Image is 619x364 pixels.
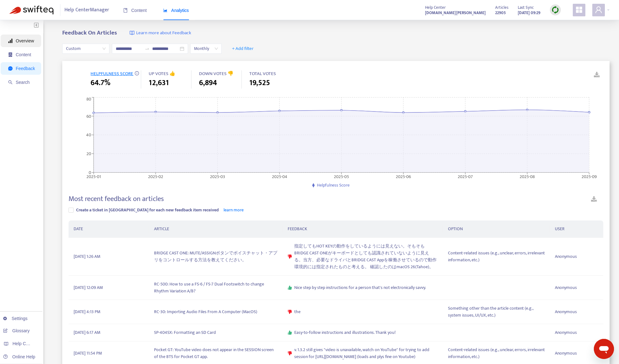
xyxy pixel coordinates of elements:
span: like [288,330,292,335]
span: Custom [66,44,106,53]
tspan: 2025-09 [582,173,597,180]
span: [DATE] 1:26 AM [74,253,100,260]
a: Settings [3,316,28,321]
span: dislike [288,351,292,356]
img: Swifteq [9,6,53,14]
a: Glossary [3,328,30,333]
span: Help Centers [13,341,38,346]
tspan: 60 [86,112,91,120]
span: Easy-to-follow instructions and illustrations. Thank you! [294,329,395,336]
tspan: 2025-03 [210,173,225,180]
span: Help Center Manager [64,4,109,16]
span: dislike [288,310,292,314]
span: Content [16,52,31,57]
span: Anonymous [555,284,577,291]
th: ARTICLE [149,220,283,238]
tspan: 2025-01 [86,173,101,180]
tspan: 2025-08 [520,173,535,180]
tspan: 2025-04 [272,173,287,180]
span: area-chart [163,8,168,13]
span: Create a ticket in [GEOGRAPHIC_DATA] for each new feedback item received [76,206,219,214]
span: user [595,6,602,14]
strong: [DATE] 09:29 [518,9,540,16]
tspan: 20 [86,150,91,157]
span: Anonymous [555,350,577,357]
span: Anonymous [555,308,577,315]
span: Search [16,80,30,85]
span: HELPFULNESS SCORE [91,70,133,78]
span: Nice step by step instructions for a person that's not electronically savvy. [294,284,426,291]
span: v. 1.3.2 still gives "video is unavailable, watch on YouTube" for trying to add session for [URL]... [294,346,438,360]
td: SP-404SX: Formatting an SD Card [149,324,283,341]
span: + Add filter [232,45,254,52]
strong: 22905 [495,9,506,16]
a: learn more [224,206,244,214]
span: to [145,46,150,51]
td: BRIDGE CAST ONE: MUTE/ASSIGNボタンでボイスチャット・アプリをコントロールする方法を教えてください。 [149,238,283,276]
b: Feedback On Articles [62,28,117,38]
span: Anonymous [555,329,577,336]
span: search [8,80,13,84]
span: TOTAL VOTES [249,70,276,78]
span: 6,894 [199,77,217,89]
span: Monthly [194,44,218,53]
tspan: 2025-07 [458,173,473,180]
span: message [8,66,13,71]
tspan: 2025-02 [148,173,163,180]
span: signal [8,39,13,43]
span: Anonymous [555,253,577,260]
img: sync.dc5367851b00ba804db3.png [551,6,559,14]
span: dislike [288,254,292,259]
span: DOWN VOTES 👎 [199,70,234,78]
span: UP VOTES 👍 [149,70,175,78]
a: [DOMAIN_NAME][PERSON_NAME] [425,9,486,16]
img: image-link [130,30,135,35]
th: OPTION [443,220,550,238]
span: book [123,8,128,13]
span: container [8,52,13,57]
span: [DATE] 12:09 AM [74,284,103,291]
span: Help Center [425,4,446,11]
span: the [294,308,301,315]
span: 12,631 [149,77,169,89]
span: Content-related issues (e.g., unclear, errors, irrelevant information, etc.) [448,250,545,263]
h4: Most recent feedback on articles [69,195,164,203]
span: like [288,285,292,290]
span: Last Sync [518,4,534,11]
span: Overview [16,38,34,43]
tspan: 80 [86,95,91,103]
tspan: 2025-05 [334,173,349,180]
span: Feedback [16,66,35,71]
td: RC-500: How to use a FS-6 / FS-7 Dual Footswitch to change Rhythm Variation A/B? [149,276,283,300]
tspan: 0 [89,169,91,176]
span: [DATE] 6:17 AM [74,329,100,336]
span: Content-related issues (e.g., unclear, errors, irrelevant information, etc.) [448,346,545,360]
th: USER [550,220,603,238]
td: RC-30: Importing Audio Files From A Computer (MacOS) [149,300,283,324]
th: FEEDBACK [283,220,443,238]
span: Something other than the article content (e.g., system issues, UI/UX, etc.) [448,305,545,319]
a: Learn more about Feedback [130,30,191,37]
button: + Add filter [227,44,258,54]
tspan: 40 [86,131,91,139]
a: Online Help [3,354,35,359]
tspan: 2025-06 [396,173,411,180]
span: 64.7% [91,77,110,89]
span: Learn more about Feedback [136,30,191,37]
span: Content [123,8,147,13]
span: 指定してもHOT KEYの動作をしているようには見えない。そもそもBRIDGE CAST ONEがキーボードとしても認識されていないように見える。当方、必要なドライバとBRIDGE CAST A... [294,243,438,270]
span: appstore [575,6,583,14]
span: [DATE] 4:13 PM [74,308,100,315]
th: DATE [69,220,149,238]
span: Helpfulness Score [317,182,350,189]
span: Analytics [163,8,189,13]
span: [DATE] 11:54 PM [74,350,102,357]
iframe: メッセージングウィンドウを開くボタン [594,339,614,359]
span: 19,525 [249,77,270,89]
span: swap-right [145,46,150,51]
span: Articles [495,4,508,11]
